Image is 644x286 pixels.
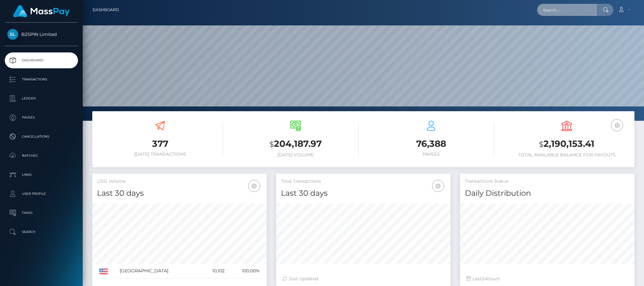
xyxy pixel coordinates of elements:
[99,269,108,274] img: US.png
[7,132,75,141] p: Cancellations
[5,31,78,37] span: B2SPIN Limited
[233,152,359,158] h6: [DATE] Volume
[5,186,78,202] a: User Profile
[5,52,78,68] a: Dashboard
[5,167,78,183] a: Links
[7,113,75,122] p: Payees
[5,129,78,145] a: Cancellations
[97,178,262,185] h5: USD Volume
[5,91,78,106] a: Ledger
[117,264,200,278] td: [GEOGRAPHIC_DATA]
[5,224,78,240] a: Search
[7,94,75,103] p: Ledger
[281,188,446,199] h4: Last 30 days
[269,140,274,149] small: $
[7,227,75,237] p: Search
[93,3,119,17] a: Dashboard
[482,276,487,282] span: 24
[5,148,78,164] a: Batches
[200,264,227,278] td: 10,102
[368,152,494,157] h6: Payees
[7,170,75,180] p: Links
[537,4,597,16] input: Search...
[5,71,78,87] a: Transactions
[97,138,223,150] h3: 377
[7,75,75,84] p: Transactions
[7,29,18,40] img: B2SPIN Limited
[504,152,630,158] h6: Total Available Balance for Payouts
[97,188,262,199] h4: Last 30 days
[5,110,78,126] a: Payees
[7,208,75,218] p: Taxes
[7,151,75,160] p: Batches
[539,140,543,149] small: $
[7,189,75,199] p: User Profile
[465,178,630,185] h5: Transactions Status
[466,276,628,282] div: Last hours
[5,205,78,221] a: Taxes
[227,264,262,278] td: 100.00%
[7,56,75,65] p: Dashboard
[97,152,223,157] h6: [DATE] Transactions
[504,138,630,151] h3: 2,190,153.41
[465,188,630,199] h4: Daily Distribution
[368,138,494,150] h3: 76,388
[281,178,446,185] h5: Total Transactions
[283,276,444,282] div: Just Updated
[13,5,70,17] img: MassPay Logo
[233,138,359,151] h3: 204,187.97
